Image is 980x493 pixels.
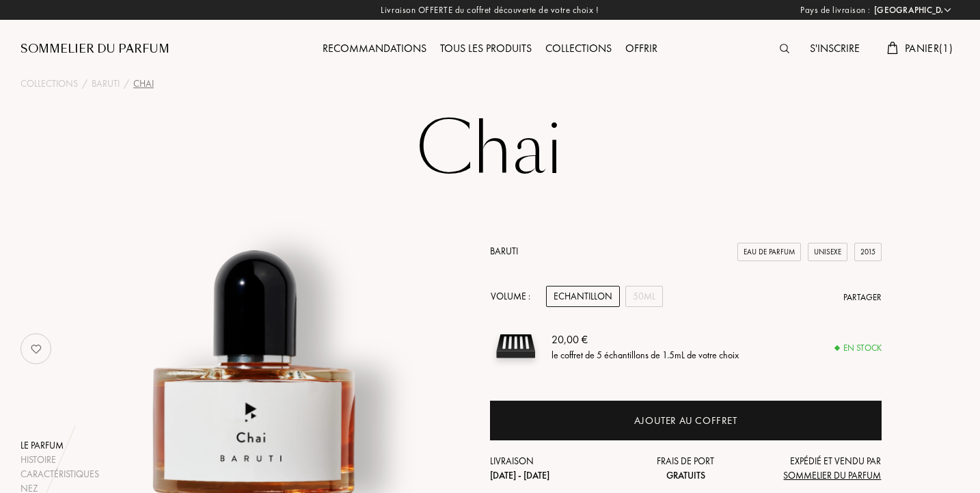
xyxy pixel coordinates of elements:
a: Offrir [618,41,664,55]
div: Chai [133,77,154,91]
h1: Chai [148,112,832,187]
a: Baruti [490,245,518,257]
span: [DATE] - [DATE] [490,469,549,481]
img: cart.svg [887,42,898,54]
div: 50mL [625,286,663,307]
div: / [124,77,129,91]
a: Tous les produits [433,41,539,55]
div: Livraison [490,454,621,483]
div: 20,00 € [552,331,739,347]
div: le coffret de 5 échantillons de 1.5mL de votre choix [552,347,739,362]
div: Collections [539,40,618,58]
a: Collections [21,77,78,91]
a: Recommandations [316,41,433,55]
div: Tous les produits [433,40,539,58]
span: Panier ( 1 ) [905,41,953,55]
div: Echantillon [546,286,620,307]
div: Histoire [21,453,99,467]
div: Le parfum [21,438,99,453]
div: Ajouter au coffret [634,413,737,429]
div: Expédié et vendu par [751,454,882,483]
div: S'inscrire [803,40,867,58]
div: Offrir [618,40,664,58]
img: search_icn.svg [780,44,789,53]
div: 2015 [854,243,882,261]
div: Caractéristiques [21,467,99,481]
div: Recommandations [316,40,433,58]
a: S'inscrire [803,41,867,55]
div: / [82,77,87,91]
span: Sommelier du Parfum [783,469,881,481]
div: Unisexe [808,243,847,261]
div: Eau de Parfum [737,243,801,261]
a: Baruti [92,77,120,91]
div: Frais de port [621,454,751,483]
span: Gratuits [666,469,705,481]
a: Collections [539,41,618,55]
div: En stock [835,341,882,355]
div: Volume : [490,286,538,307]
span: Pays de livraison : [800,3,871,17]
img: no_like_p.png [23,335,50,362]
div: Partager [843,291,882,304]
a: Sommelier du Parfum [21,41,169,57]
img: sample box [490,321,541,372]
